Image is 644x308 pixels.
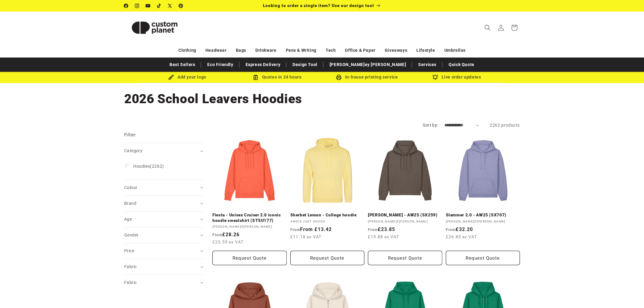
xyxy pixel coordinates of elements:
a: Services [415,59,439,70]
button: Request Quote [212,251,287,265]
img: In-house printing [336,75,341,80]
img: Custom Planet [124,14,185,41]
a: [PERSON_NAME] - AW25 (SX259) [368,212,442,218]
span: Fabric [124,264,137,269]
img: Brush Icon [168,75,174,80]
span: Price [124,248,134,253]
a: Clothing [178,45,196,56]
span: (2262) [133,163,164,169]
div: In-house printing service [322,73,412,81]
a: Headwear [205,45,227,56]
summary: Brand (0 selected) [124,196,203,211]
summary: Age (0 selected) [124,212,203,227]
a: Express Delivery [243,59,284,70]
span: Brand [124,201,136,206]
span: Fabric [124,280,137,285]
a: Umbrellas [444,45,466,56]
a: Quick Quote [446,59,478,70]
a: Pens & Writing [286,45,317,56]
div: Quotes in 24 hours [232,73,322,81]
summary: Gender (0 selected) [124,227,203,243]
a: Office & Paper [345,45,375,56]
span: 2262 products [490,123,520,128]
a: Bags [236,45,246,56]
summary: Fabric (0 selected) [124,275,203,290]
div: Add your logo [142,73,232,81]
h2: Filter: [124,131,137,138]
label: Sort by: [423,123,438,128]
h1: 2026 School Leavers Hoodies [124,91,520,107]
a: Lifestyle [416,45,435,56]
div: Live order updates [412,73,502,81]
a: Best Sellers [166,59,198,70]
a: Custom Planet [122,12,187,44]
span: Looking to order a single item? Use our design tool [263,3,374,8]
img: Order updates [432,75,438,80]
summary: Colour (0 selected) [124,180,203,195]
a: Drinkware [255,45,276,56]
a: Sherbet Lemon - College hoodie [290,212,365,218]
a: Giveaways [385,45,407,56]
button: Request Quote [446,251,520,265]
span: Hoodies [133,164,150,169]
img: Order Updates Icon [253,75,258,80]
button: Request Quote [368,251,442,265]
button: Request Quote [290,251,365,265]
a: Slammer 2.0 - AW25 (SX707) [446,212,520,218]
summary: Search [481,21,494,34]
a: Design Tool [289,59,320,70]
summary: Price [124,243,203,259]
a: Fiesta - Unisex Cruiser 2.0 iconic hoodie sweatshirt (STSU177) [212,212,287,223]
span: Category [124,148,142,153]
a: Tech [326,45,336,56]
a: [PERSON_NAME]ey [PERSON_NAME] [327,59,409,70]
a: Eco Friendly [204,59,236,70]
span: Gender [124,233,138,237]
span: Age [124,217,132,222]
summary: Fabric (0 selected) [124,259,203,275]
span: Colour [124,185,137,190]
summary: Category (0 selected) [124,143,203,159]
